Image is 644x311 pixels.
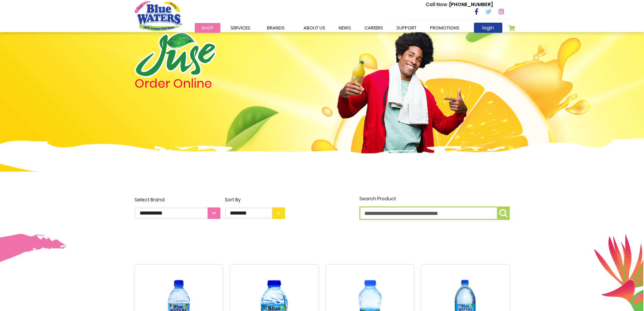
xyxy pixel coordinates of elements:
input: Search Product [359,206,510,220]
span: Shop [201,25,214,31]
label: Search Product [359,195,510,220]
label: Select Brand [135,196,220,219]
h4: Order Online [135,77,285,90]
a: store logo [135,1,182,31]
a: login [474,23,502,33]
a: support [390,23,423,33]
a: careers [358,23,390,33]
img: man.png [336,19,468,164]
img: search-icon.png [499,209,507,217]
a: News [332,23,358,33]
p: [PHONE_NUMBER] [426,1,493,8]
select: Sort By [225,207,285,219]
span: Call Now : [426,1,449,8]
img: logo [135,32,216,77]
span: Services [231,25,250,31]
a: about us [297,23,332,33]
span: Brands [267,25,285,31]
a: Promotions [423,23,466,33]
div: Sort By [225,196,285,203]
select: Select Brand [135,207,220,219]
button: Search Product [497,206,510,220]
